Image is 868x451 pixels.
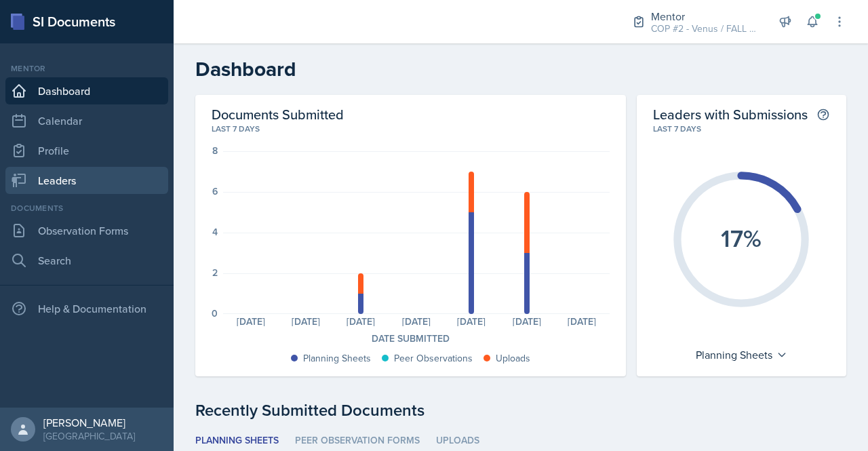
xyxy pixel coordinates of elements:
[689,344,794,366] div: Planning Sheets
[303,351,371,366] div: Planning Sheets
[334,317,389,326] div: [DATE]
[5,295,168,322] div: Help & Documentation
[195,57,846,81] h2: Dashboard
[5,107,168,134] a: Calendar
[212,332,610,346] div: Date Submitted
[651,22,759,36] div: COP #2 - Venus / FALL 2025
[212,309,218,318] div: 0
[5,137,168,164] a: Profile
[212,146,218,155] div: 8
[212,187,218,196] div: 6
[5,217,168,244] a: Observation Forms
[212,123,610,135] div: Last 7 days
[496,351,530,366] div: Uploads
[653,123,830,135] div: Last 7 days
[212,106,610,123] h2: Documents Submitted
[43,416,135,429] div: [PERSON_NAME]
[5,62,168,75] div: Mentor
[278,317,333,326] div: [DATE]
[651,8,759,24] div: Mentor
[43,429,135,443] div: [GEOGRAPHIC_DATA]
[554,317,609,326] div: [DATE]
[212,227,218,237] div: 4
[5,77,168,104] a: Dashboard
[195,398,846,423] div: Recently Submitted Documents
[212,268,218,277] div: 2
[389,317,443,326] div: [DATE]
[499,317,554,326] div: [DATE]
[5,167,168,194] a: Leaders
[394,351,473,366] div: Peer Observations
[444,317,499,326] div: [DATE]
[223,317,278,326] div: [DATE]
[653,106,808,123] h2: Leaders with Submissions
[721,220,762,256] text: 17%
[5,202,168,214] div: Documents
[5,247,168,274] a: Search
